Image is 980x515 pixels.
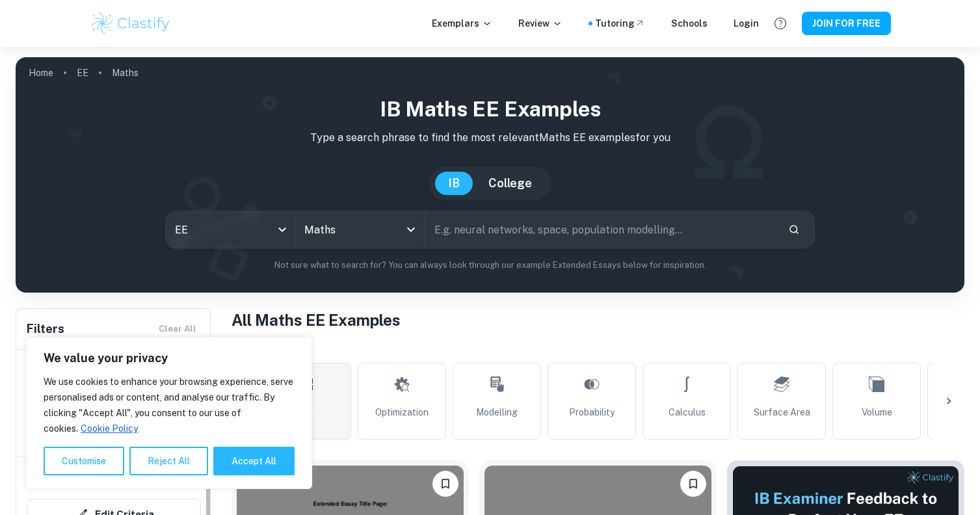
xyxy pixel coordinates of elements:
div: EE [166,211,295,248]
button: College [475,172,545,195]
input: E.g. neural networks, space, population modelling... [425,211,778,248]
div: We value your privacy [26,337,312,489]
span: Probability [569,405,615,419]
p: Type a search phrase to find the most relevant Maths EE examples for you [26,130,954,146]
p: Exemplars [432,16,492,31]
a: EE [77,64,88,82]
span: Surface Area [754,405,810,419]
span: Volume [862,405,892,419]
a: Home [29,64,53,82]
button: Search [783,218,805,241]
span: Modelling [476,405,518,419]
h6: Topic [232,342,964,358]
img: Clastify logo [90,10,172,36]
button: JOIN FOR FREE [802,12,891,35]
button: Open [402,220,420,239]
span: Calculus [669,405,706,419]
img: profile cover [16,57,964,293]
a: Cookie Policy [80,423,139,434]
button: Customise [44,447,124,475]
h1: All Maths EE Examples [232,308,964,332]
span: Optimization [375,405,429,419]
h1: IB Maths EE examples [26,94,954,125]
p: We use cookies to enhance your browsing experience, serve personalised ads or content, and analys... [44,374,295,436]
button: Please log in to bookmark exemplars [432,471,458,497]
button: IB [435,172,473,195]
p: Maths [112,66,139,80]
a: Schools [671,16,708,31]
h6: Filters [27,320,64,338]
button: Reject All [129,447,208,475]
button: Please log in to bookmark exemplars [680,471,706,497]
a: Tutoring [595,16,645,31]
button: Help and Feedback [769,12,791,34]
p: We value your privacy [44,350,295,366]
button: Accept All [213,447,295,475]
a: Login [734,16,759,31]
p: Review [518,16,563,31]
p: Not sure what to search for? You can always look through our example Extended Essays below for in... [26,259,954,272]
